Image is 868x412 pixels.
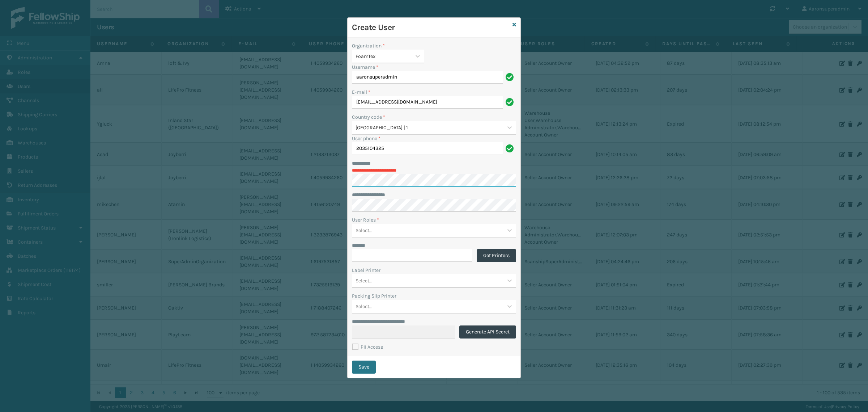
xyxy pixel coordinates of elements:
button: Save [352,361,376,374]
label: Label Printer [352,266,380,274]
label: Organization [352,42,385,50]
label: E-mail [352,88,370,96]
div: [GEOGRAPHIC_DATA] | 1 [356,124,503,131]
div: FoamTex [356,52,412,60]
label: Packing Slip Printer [352,292,396,300]
label: Country code [352,113,385,121]
div: Select... [356,303,373,310]
label: PII Access [352,344,383,350]
div: Select... [356,226,373,234]
button: Get Printers [477,249,516,262]
label: Username [352,63,378,71]
label: User Roles [352,216,379,224]
h3: Create User [352,22,510,33]
button: Generate API Secret [459,325,516,339]
div: Select... [356,277,373,285]
label: User phone [352,135,380,142]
